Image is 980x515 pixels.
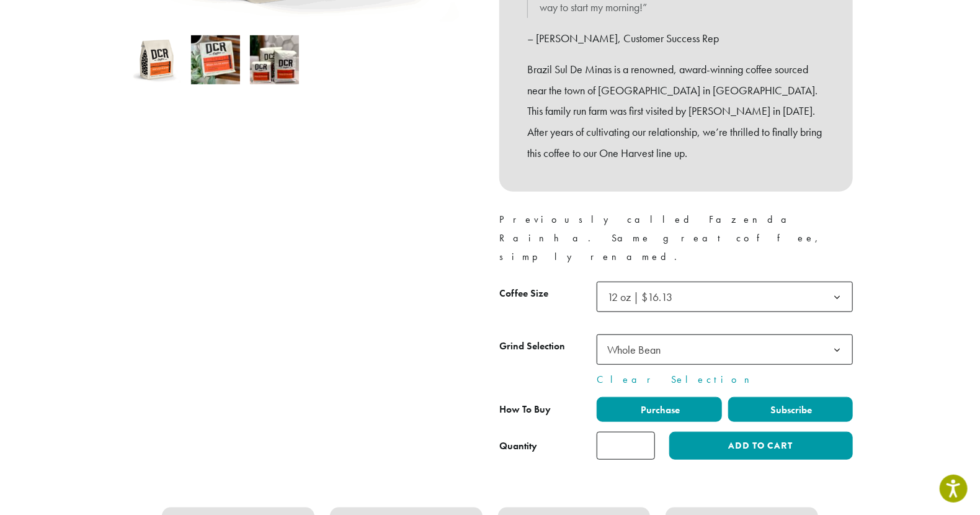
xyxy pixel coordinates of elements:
[597,372,853,387] a: Clear Selection
[597,282,853,312] span: 12 oz | $16.13
[499,338,597,356] label: Grind Selection
[499,210,853,266] p: Previously called Fazenda Rainha. Same great coffee, simply renamed.
[499,285,597,303] label: Coffee Size
[602,285,685,309] span: 12 oz | $16.13
[499,439,537,454] div: Quantity
[602,338,673,362] span: Whole Bean
[607,290,672,304] span: 12 oz | $16.13
[527,59,825,164] p: Brazil Sul De Minas is a renowned, award-winning coffee sourced near the town of [GEOGRAPHIC_DATA...
[597,432,655,460] input: Product quantity
[597,334,853,365] span: Whole Bean
[499,403,551,416] span: How To Buy
[191,35,240,84] img: Brazil Sul De Minas - Image 2
[132,35,181,84] img: Brazil Sul De Minas
[669,432,853,460] button: Add to cart
[527,28,825,49] p: – [PERSON_NAME], Customer Success Rep
[250,35,299,84] img: Brazil Sul De Minas - Image 3
[639,403,680,416] span: Purchase
[768,403,812,416] span: Subscribe
[607,343,661,357] span: Whole Bean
